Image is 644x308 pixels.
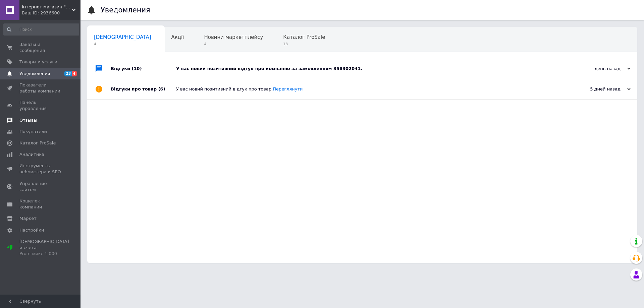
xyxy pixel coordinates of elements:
[19,82,62,94] span: Показатели работы компании
[19,151,44,158] span: Аналитика
[19,100,62,112] span: Панель управления
[283,34,325,40] span: Каталог ProSale
[111,79,176,99] div: Відгуки про товар
[19,198,62,210] span: Кошелек компании
[19,239,69,257] span: [DEMOGRAPHIC_DATA] и счета
[171,34,184,40] span: Акції
[101,6,150,14] h1: Уведомления
[19,59,57,65] span: Товары и услуги
[3,23,79,36] input: Поиск
[158,86,165,91] span: (6)
[204,34,263,40] span: Новини маркетплейсу
[94,42,151,47] span: 4
[19,140,56,146] span: Каталог ProSale
[94,34,151,40] span: [DEMOGRAPHIC_DATA]
[19,181,62,193] span: Управление сайтом
[563,86,631,92] div: 5 дней назад
[19,117,37,123] span: Отзывы
[283,42,325,47] span: 18
[19,163,62,175] span: Инструменты вебмастера и SEO
[22,4,72,10] span: Інтернет магазин "Суперзнижка"
[64,71,72,76] span: 23
[273,86,303,91] a: Переглянути
[111,59,176,79] div: Відгуки
[132,66,142,71] span: (10)
[19,71,50,77] span: Уведомления
[19,129,47,135] span: Покупатели
[19,215,37,222] span: Маркет
[72,71,77,76] span: 4
[22,10,80,16] div: Ваш ID: 2936600
[563,66,631,72] div: день назад
[204,42,263,47] span: 4
[19,42,62,54] span: Заказы и сообщения
[19,227,44,233] span: Настройки
[176,66,563,72] div: У вас новий позитивний відгук про компанію за замовленням 358302041.
[19,251,69,257] div: Prom микс 1 000
[176,86,563,92] div: У вас новий позитивний відгук про товар.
